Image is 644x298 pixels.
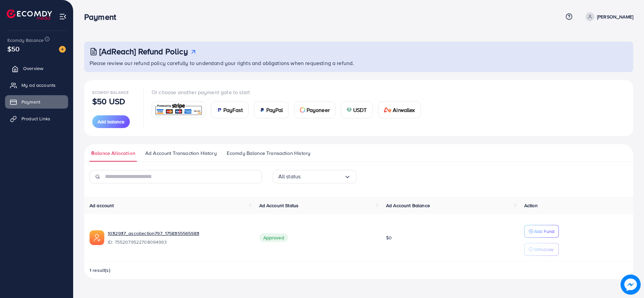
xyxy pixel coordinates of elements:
span: 1 result(s) [90,267,110,274]
a: Payment [5,95,68,109]
img: logo [7,9,52,20]
a: 1032937_ascollection797_1758355565983 [108,230,249,237]
span: ID: 7552079522708094993 [108,239,249,245]
a: cardAirwallex [378,102,421,118]
img: ic-ads-acc.e4c84228.svg [90,230,104,245]
p: Or choose another payment gate to start [152,88,426,96]
p: [PERSON_NAME] [597,13,633,21]
img: card [300,107,305,113]
span: Ad Account Transaction History [145,150,217,157]
a: Overview [5,62,68,75]
span: Payoneer [307,106,330,114]
img: card [260,107,265,113]
span: Overview [23,65,43,72]
button: Add Fund [524,225,559,238]
span: Product Links [21,115,50,122]
span: $0 [386,234,392,241]
span: PayPal [266,106,283,114]
span: My ad accounts [21,82,56,88]
span: PayFast [223,106,243,114]
span: Ecomdy Balance Transaction History [227,150,310,157]
img: card [384,107,392,113]
img: image [59,46,66,53]
a: [PERSON_NAME] [583,12,633,21]
p: Add Fund [534,227,554,235]
span: Ecomdy Balance [92,90,129,95]
span: Payment [21,99,40,105]
input: Search for option [301,171,344,182]
p: $50 USD [92,97,125,105]
h3: Payment [84,12,121,22]
p: Please review our refund policy carefully to understand your rights and obligations when requesti... [90,59,629,67]
span: Balance Allocation [91,150,135,157]
div: <span class='underline'>1032937_ascollection797_1758355565983</span></br>7552079522708094993 [108,230,249,245]
h3: [AdReach] Refund Policy [99,47,188,56]
a: card [152,102,206,118]
a: cardPayPal [254,102,289,118]
a: cardPayoneer [294,102,335,118]
div: Search for option [273,170,357,183]
span: Ad Account Balance [386,202,430,209]
span: Ad account [90,202,114,209]
img: menu [59,13,67,20]
a: cardPayFast [211,102,249,118]
span: $50 [7,44,19,54]
img: image [621,275,641,295]
span: Action [524,202,538,209]
span: Airwallex [393,106,415,114]
span: All status [278,171,301,182]
img: card [154,103,203,117]
span: Add balance [98,118,124,125]
p: Withdraw [534,245,553,253]
span: Ad Account Status [259,202,299,209]
button: Add balance [92,115,130,128]
span: USDT [353,106,367,114]
span: Ecomdy Balance [7,37,44,44]
img: card [217,107,222,113]
button: Withdraw [524,243,559,256]
a: Product Links [5,112,68,125]
a: My ad accounts [5,78,68,92]
img: card [346,107,352,113]
span: Approved [259,233,288,242]
a: cardUSDT [341,102,373,118]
